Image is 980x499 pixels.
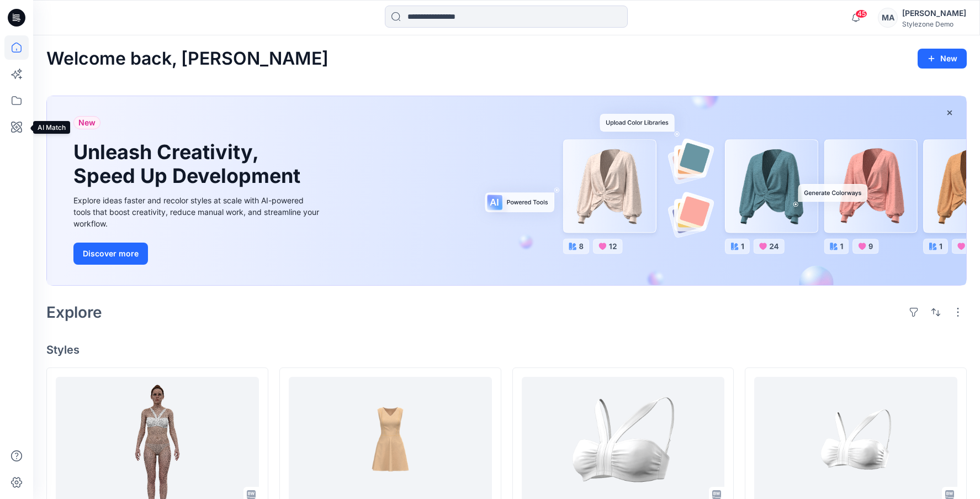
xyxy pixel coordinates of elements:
[46,303,102,321] h2: Explore
[73,243,322,265] a: Discover more
[46,49,329,69] h2: Welcome back, [PERSON_NAME]
[78,116,96,129] span: New
[902,20,966,28] div: Stylezone Demo
[73,140,305,188] h1: Unleash Creativity, Speed Up Development
[878,8,898,28] div: MA
[73,243,148,265] button: Discover more
[73,195,322,229] div: Explore ideas faster and recolor styles at scale with AI-powered tools that boost creativity, red...
[855,9,867,18] span: 45
[902,7,966,20] div: [PERSON_NAME]
[918,49,967,69] button: New
[46,343,967,356] h4: Styles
